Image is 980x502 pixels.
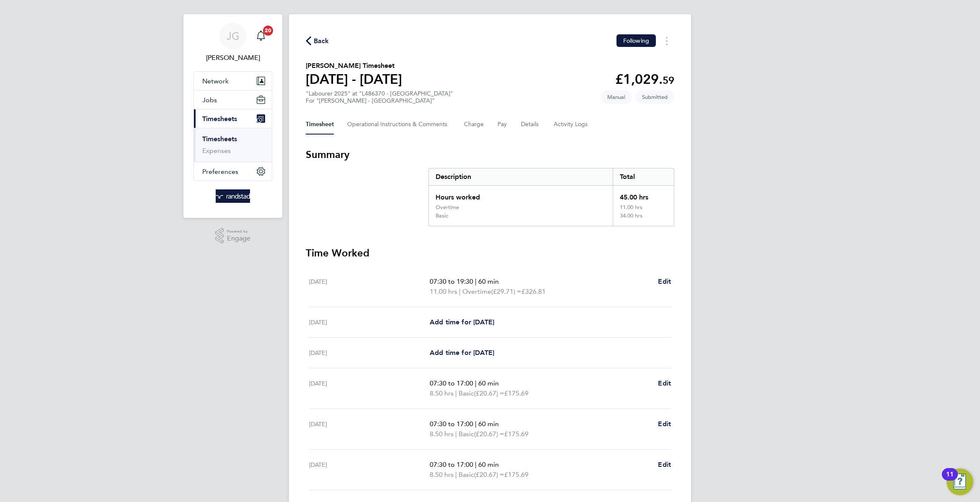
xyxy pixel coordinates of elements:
[194,109,272,128] button: Timesheets
[430,430,454,438] span: 8.50 hrs
[478,379,499,387] span: 60 min
[658,277,671,287] a: Edit
[455,430,457,438] span: |
[430,389,454,397] span: 8.50 hrs
[475,277,477,285] span: |
[616,34,656,47] button: Following
[436,204,459,211] div: Overtime
[309,348,430,358] div: [DATE]
[202,77,229,85] span: Network
[635,90,674,104] span: This timesheet is Submitted.
[475,461,477,468] span: |
[314,36,329,46] span: Back
[306,148,674,161] h3: Summary
[430,287,457,295] span: 11.00 hrs
[309,378,430,398] div: [DATE]
[504,471,529,479] span: £175.69
[475,379,477,387] span: |
[306,114,334,135] button: Timesheet
[306,97,453,104] div: For "[PERSON_NAME] - [GEOGRAPHIC_DATA]"
[193,189,272,203] a: Go to home page
[554,114,589,135] button: Activity Logs
[430,348,494,358] a: Add time for [DATE]
[306,90,453,104] div: "Labourer 2025" at "L486370 - [GEOGRAPHIC_DATA]"
[658,379,671,387] span: Edit
[429,186,613,204] div: Hours worked
[194,162,272,181] button: Preferences
[455,471,457,479] span: |
[202,147,231,155] a: Expenses
[193,23,272,63] a: JG[PERSON_NAME]
[306,71,402,88] h1: [DATE] - [DATE]
[202,96,217,104] span: Jobs
[194,72,272,90] button: Network
[309,277,430,297] div: [DATE]
[946,468,973,495] button: Open Resource Center, 11 new notifications
[309,317,430,327] div: [DATE]
[464,114,484,135] button: Charge
[459,429,474,439] span: Basic
[504,430,529,438] span: £175.69
[478,461,499,468] span: 60 min
[504,389,529,397] span: £175.69
[309,460,430,480] div: [DATE]
[459,287,461,295] span: |
[193,53,272,63] span: James Garrard
[462,287,491,297] span: Overtime
[436,212,448,219] div: Basic
[430,461,473,468] span: 07:30 to 17:00
[623,37,649,44] span: Following
[474,471,504,479] span: (£20.67) =
[658,460,671,470] a: Edit
[601,90,632,104] span: This timesheet was manually created.
[459,388,474,398] span: Basic
[430,277,473,285] span: 07:30 to 19:30
[613,186,674,204] div: 45.00 hrs
[430,318,494,326] span: Add time for [DATE]
[215,228,251,244] a: Powered byEngage
[194,128,272,162] div: Timesheets
[478,277,499,285] span: 60 min
[521,114,540,135] button: Details
[309,419,430,439] div: [DATE]
[658,420,671,428] span: Edit
[263,26,273,36] span: 20
[430,349,494,357] span: Add time for [DATE]
[478,420,499,428] span: 60 min
[430,379,473,387] span: 07:30 to 17:00
[459,470,474,480] span: Basic
[227,228,250,235] span: Powered by
[227,235,250,242] span: Engage
[202,115,237,123] span: Timesheets
[613,204,674,212] div: 11.00 hrs
[658,378,671,388] a: Edit
[491,287,521,295] span: (£29.71) =
[474,430,504,438] span: (£20.67) =
[202,135,237,143] a: Timesheets
[663,74,674,86] span: 59
[658,419,671,429] a: Edit
[521,287,546,295] span: £326.81
[613,168,674,185] div: Total
[202,168,238,176] span: Preferences
[615,71,674,87] app-decimal: £1,029.
[455,389,457,397] span: |
[659,34,674,47] button: Timesheets Menu
[183,14,282,218] nav: Main navigation
[227,31,240,41] span: JG
[658,461,671,468] span: Edit
[474,389,504,397] span: (£20.67) =
[498,114,508,135] button: Pay
[216,189,250,203] img: randstad-logo-retina.png
[194,91,272,109] button: Jobs
[253,23,269,49] a: 20
[429,168,613,185] div: Description
[430,317,494,327] a: Add time for [DATE]
[347,114,451,135] button: Operational Instructions & Comments
[430,471,454,479] span: 8.50 hrs
[475,420,477,428] span: |
[306,246,674,260] h3: Time Worked
[306,61,402,71] h2: [PERSON_NAME] Timesheet
[946,474,954,485] div: 11
[306,36,329,46] button: Back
